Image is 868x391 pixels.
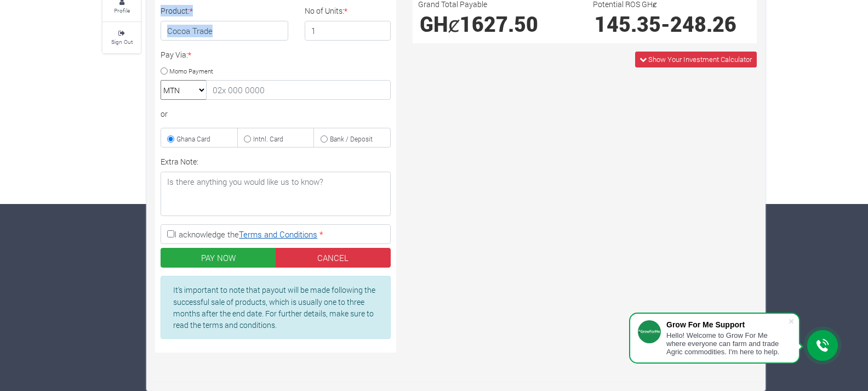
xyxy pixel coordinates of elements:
[114,7,130,14] small: Profile
[167,135,174,143] input: Ghana Card
[253,134,283,143] small: Intnl. Card
[111,38,133,46] small: Sign Out
[206,80,391,100] input: 02x 000 0000
[173,284,378,331] p: It's important to note that payout will be made following the successful sale of products, which ...
[666,320,788,329] div: Grow For Me Support
[161,5,193,16] label: Product:
[460,10,538,37] span: 1627.50
[670,10,736,37] span: 248.26
[305,5,347,16] label: No of Units:
[666,331,788,356] div: Hello! Welcome to Grow For Me where everyone can farm and trade Agric commodities. I'm here to help.
[161,49,191,60] label: Pay Via:
[595,12,750,36] h1: -
[648,54,752,64] span: Show Your Investment Calculator
[161,108,391,120] div: or
[420,12,575,36] h1: GHȼ
[161,21,288,41] h4: Cocoa Trade
[276,248,391,268] a: CANCEL
[161,156,198,167] label: Extra Note:
[161,67,168,75] input: Momo Payment
[161,224,391,244] label: I acknowledge the
[321,135,328,143] input: Bank / Deposit
[239,229,317,240] a: Terms and Conditions
[169,66,213,75] small: Momo Payment
[244,135,251,143] input: Intnl. Card
[176,134,210,143] small: Ghana Card
[102,22,141,53] a: Sign Out
[161,248,276,268] button: PAY NOW
[330,134,373,143] small: Bank / Deposit
[595,10,661,37] span: 145.35
[167,230,174,237] input: I acknowledge theTerms and Conditions *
